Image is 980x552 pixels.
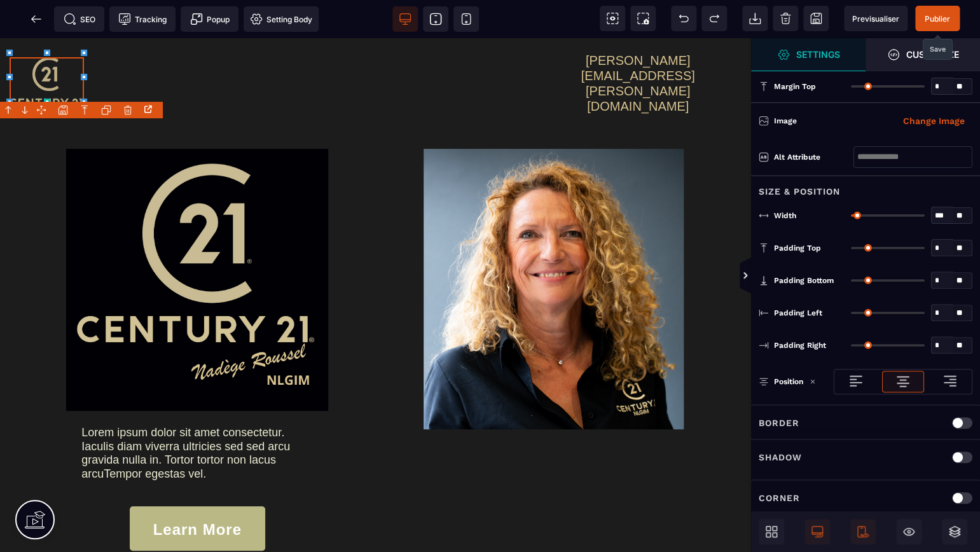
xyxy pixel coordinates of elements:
div: Size & Position [751,176,980,199]
div: Image [774,114,873,127]
p: Border [759,415,799,431]
span: Open Layers [942,519,967,544]
img: loading [848,373,864,389]
span: Setting Body [250,13,312,25]
span: SEO [64,13,95,25]
img: loading [895,374,911,389]
span: Open Blocks [759,519,784,544]
strong: Customize [906,50,959,59]
img: loading [810,378,816,385]
p: Shadow [759,450,802,465]
span: Padding Left [774,308,822,318]
span: Publier [925,14,950,24]
p: Corner [759,490,800,506]
span: Settings [751,38,866,71]
img: 42a5e961d7e4e4c10e0b3702521da55e_Nade%CC%80ge_Roussel(2).png [66,111,328,373]
text: [PERSON_NAME][EMAIL_ADDRESS][PERSON_NAME][DOMAIN_NAME] [547,15,729,76]
button: Learn More [130,468,265,513]
strong: Settings [796,50,840,59]
span: Popup [190,13,230,25]
span: Open Style Manager [866,38,980,71]
img: loading [942,373,958,389]
div: Open the link Modal [141,102,158,116]
button: Change Image [895,111,972,131]
span: Tracking [118,13,167,25]
span: Margin Top [774,81,816,92]
text: Lorem ipsum dolor sit amet consectetur. Iaculis diam viverra ultricies sed sed arcu gravida nulla... [81,388,313,443]
span: Width [774,210,796,221]
span: Desktop Only [804,519,830,544]
span: Mobile Only [850,519,876,544]
span: Hide/Show Block [896,519,921,544]
span: View components [600,6,625,31]
img: d931809ab21d45a7b699703107b02fc2_logo_sceau_Gold.png [10,19,84,69]
div: Alt attribute [774,151,853,163]
span: Padding Top [774,243,821,253]
span: Screenshot [630,6,656,31]
p: Position [759,375,803,388]
span: Previsualiser [852,14,899,24]
span: Padding Right [774,340,826,350]
span: Padding Bottom [774,275,834,286]
img: ae93713c675592db1529431a72aaacf0_Capture_d%E2%80%99e%CC%81cran_2025-03-05_a%CC%80_13.45.39.png [424,111,684,391]
span: Preview [844,6,908,31]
